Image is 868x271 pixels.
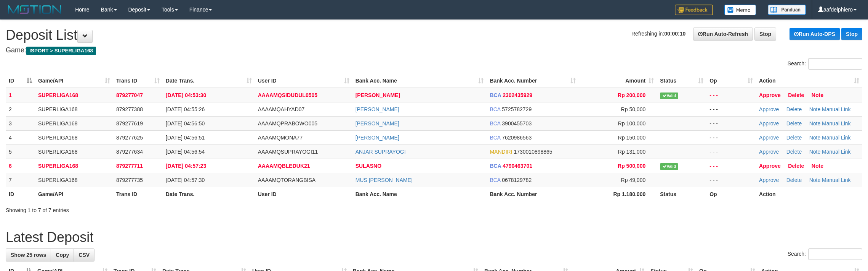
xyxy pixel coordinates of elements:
span: BCA [490,120,500,127]
span: BCA [490,106,500,112]
a: MUS [PERSON_NAME] [356,177,413,183]
input: Search: [808,248,862,260]
a: Run Auto-DPS [790,28,840,40]
input: Search: [808,58,862,70]
a: Delete [786,177,802,183]
a: Delete [786,149,802,155]
th: Amount: activate to sort column ascending [579,74,657,88]
span: Copy 1730010898865 to clipboard [514,149,552,155]
a: ANJAR SUPRAYOGI [356,149,406,155]
th: Status [657,187,706,201]
span: AAAAMQPRABOWO005 [258,120,317,127]
a: Approve [759,120,779,127]
span: [DATE] 04:56:50 [166,120,205,127]
a: Note [809,177,821,183]
span: BCA [490,177,500,183]
span: 879277388 [116,106,143,112]
div: Showing 1 to 7 of 7 entries [6,203,356,214]
span: Valid transaction [660,163,678,170]
span: Copy 5725782729 to clipboard [502,106,532,112]
span: [DATE] 04:57:30 [166,177,205,183]
span: Copy [56,252,69,258]
h1: Latest Deposit [6,230,862,245]
a: Manual Link [822,177,851,183]
th: Trans ID: activate to sort column ascending [113,74,163,88]
img: Feedback.jpg [675,5,713,15]
a: Note [809,149,821,155]
a: Delete [786,135,802,141]
img: MOTION_logo.png [6,4,64,15]
a: Note [809,135,821,141]
th: Bank Acc. Name [352,187,487,201]
h1: Deposit List [6,28,862,43]
a: Delete [788,163,804,169]
a: Note [809,120,821,127]
a: Approve [759,149,779,155]
a: [PERSON_NAME] [356,135,399,141]
span: BCA [490,163,501,169]
a: Note [809,106,821,112]
span: 879277047 [116,92,143,98]
th: Op: activate to sort column ascending [706,74,756,88]
a: Approve [759,106,779,112]
td: SUPERLIGA168 [35,173,113,187]
img: Button%20Memo.svg [724,5,756,15]
span: Rp 200,000 [618,92,645,98]
span: 879277625 [116,135,143,141]
span: BCA [490,135,500,141]
th: ID [6,187,35,201]
span: 879277735 [116,177,143,183]
a: Approve [759,177,779,183]
td: 4 [6,130,35,144]
span: Rp 49,000 [621,177,646,183]
td: - - - [706,159,756,173]
td: - - - [706,173,756,187]
td: 5 [6,144,35,159]
th: Bank Acc. Name: activate to sort column ascending [352,74,487,88]
span: [DATE] 04:55:26 [166,106,205,112]
span: AAAAMQTORANGBISA [258,177,315,183]
span: Rp 100,000 [618,120,645,127]
span: AAAAMQSUPRAYOGI11 [258,149,318,155]
th: Bank Acc. Number: activate to sort column ascending [487,74,579,88]
a: Approve [759,92,781,98]
td: 1 [6,88,35,102]
td: 3 [6,116,35,130]
td: - - - [706,144,756,159]
th: Action [756,187,862,201]
span: Copy 0678129782 to clipboard [502,177,532,183]
td: SUPERLIGA168 [35,116,113,130]
span: Copy 2302435929 to clipboard [503,92,532,98]
span: MANDIRI [490,149,512,155]
a: Show 25 rows [6,248,51,261]
span: Rp 150,000 [618,135,645,141]
span: Rp 500,000 [618,163,645,169]
th: Date Trans. [163,187,255,201]
span: [DATE] 04:57:23 [166,163,206,169]
a: Note [812,163,823,169]
span: Copy 7620986563 to clipboard [502,135,532,141]
th: User ID [255,187,352,201]
td: - - - [706,116,756,130]
a: Manual Link [822,135,851,141]
td: SUPERLIGA168 [35,144,113,159]
span: Rp 50,000 [621,106,646,112]
a: Manual Link [822,106,851,112]
span: AAAAMQSIDUDUL0505 [258,92,317,98]
th: Game/API [35,187,113,201]
span: CSV [78,252,90,258]
th: Date Trans.: activate to sort column ascending [163,74,255,88]
label: Search: [788,248,862,260]
strong: 00:00:10 [664,31,685,37]
th: Action: activate to sort column ascending [756,74,862,88]
span: BCA [490,92,501,98]
td: SUPERLIGA168 [35,88,113,102]
td: - - - [706,102,756,116]
td: 7 [6,173,35,187]
span: [DATE] 04:56:51 [166,135,205,141]
span: [DATE] 04:56:54 [166,149,205,155]
span: [DATE] 04:53:30 [166,92,206,98]
a: Run Auto-Refresh [693,28,753,41]
a: CSV [74,248,94,261]
td: - - - [706,130,756,144]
